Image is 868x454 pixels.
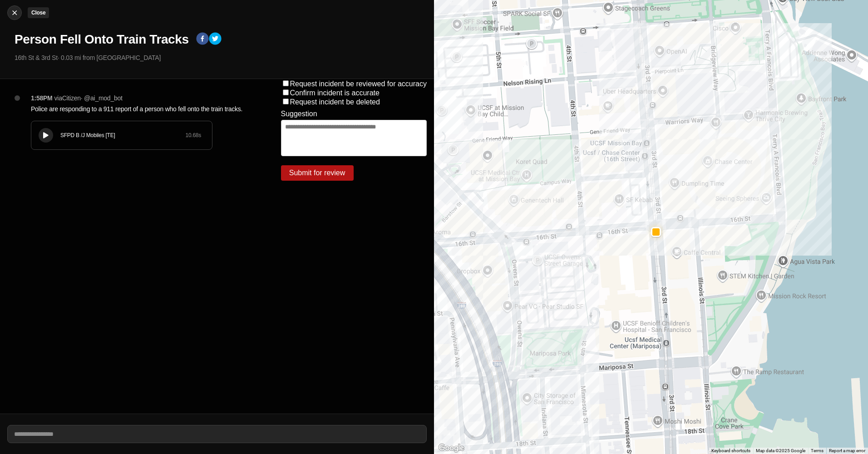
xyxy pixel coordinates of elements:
label: Confirm incident is accurate [290,89,380,97]
small: Close [31,10,45,16]
button: Keyboard shortcuts [711,448,750,454]
span: Map data ©2025 Google [756,448,805,453]
a: Open this area in Google Maps (opens a new window) [436,442,466,454]
img: cancel [10,8,19,17]
div: SFPD B /J Mobiles [TE] [60,132,185,139]
p: 16th St & 3rd St · 0.03 mi from [GEOGRAPHIC_DATA] [15,53,427,62]
button: Submit for review [281,165,354,181]
a: Report a map error [829,448,865,453]
p: 1:58PM [31,94,53,103]
p: via Citizen · @ ai_mod_bot [54,94,123,103]
label: Request incident be deleted [290,98,380,106]
button: cancelClose [7,5,22,20]
a: Terms (opens in new tab) [811,448,824,453]
img: Google [436,442,466,454]
button: twitter [209,32,222,47]
h1: Person Fell Onto Train Tracks [15,31,189,48]
div: 10.68 s [185,132,201,139]
p: Police are responding to a 911 report of a person who fell onto the train tracks. [31,104,245,113]
label: Suggestion [281,110,317,118]
label: Request incident be reviewed for accuracy [290,80,427,88]
button: facebook [196,32,209,47]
